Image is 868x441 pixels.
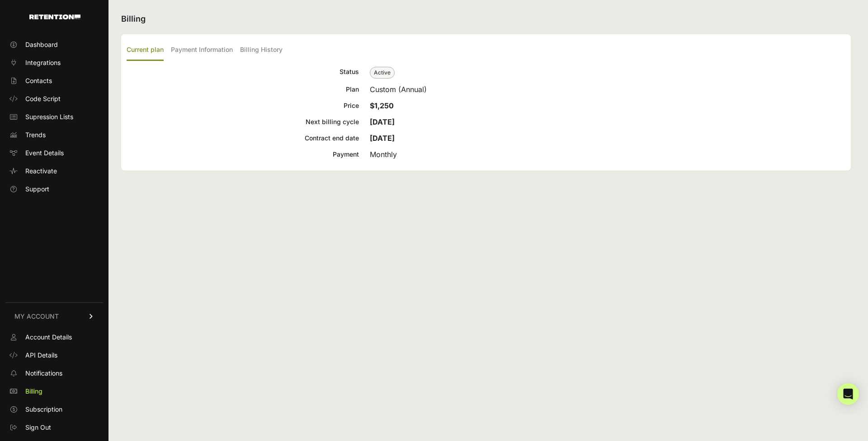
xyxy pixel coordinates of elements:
span: Sign Out [25,423,51,432]
div: Payment [127,149,359,160]
div: Monthly [370,149,845,160]
a: Dashboard [5,37,103,52]
a: Reactivate [5,164,103,178]
a: Trends [5,128,103,142]
a: Event Details [5,146,103,160]
div: Contract end date [127,133,359,144]
label: Billing History [240,40,283,61]
span: Active [370,67,395,79]
strong: $1,250 [370,101,394,110]
span: Billing [25,387,42,396]
label: Payment Information [171,40,233,61]
span: API Details [25,351,57,360]
span: Integrations [25,58,61,67]
img: Retention.com [29,14,80,19]
strong: [DATE] [370,134,395,143]
a: Billing [5,384,103,399]
span: Subscription [25,405,62,414]
div: Plan [127,84,359,95]
a: Integrations [5,56,103,70]
div: Price [127,100,359,111]
a: Notifications [5,366,103,381]
div: Custom (Annual) [370,84,845,95]
a: Support [5,182,103,196]
h2: Billing [121,13,851,25]
a: Contacts [5,74,103,88]
a: API Details [5,348,103,362]
span: Supression Lists [25,112,73,121]
a: Sign Out [5,420,103,435]
div: Open Intercom Messenger [837,383,859,405]
span: Notifications [25,369,62,378]
span: Account Details [25,333,72,342]
span: Support [25,185,49,194]
label: Current plan [127,40,164,61]
span: Dashboard [25,40,58,49]
div: Status [127,66,359,79]
span: MY ACCOUNT [14,312,59,321]
span: Event Details [25,149,64,158]
span: Reactivate [25,167,57,176]
a: Account Details [5,330,103,344]
a: Supression Lists [5,110,103,124]
a: Subscription [5,402,103,417]
div: Next billing cycle [127,116,359,127]
span: Trends [25,130,46,139]
a: Code Script [5,92,103,106]
strong: [DATE] [370,117,395,126]
span: Code Script [25,94,61,103]
a: MY ACCOUNT [5,302,103,330]
span: Contacts [25,76,52,85]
